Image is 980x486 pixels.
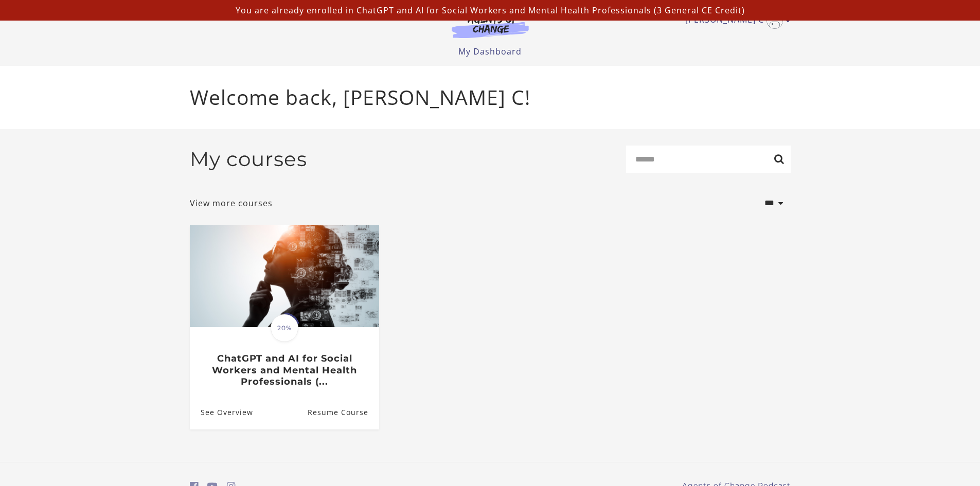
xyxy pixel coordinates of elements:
[685,12,786,29] a: Toggle menu
[190,147,307,171] h2: My courses
[4,4,976,16] p: You are already enrolled in ChatGPT and AI for Social Workers and Mental Health Professionals (3 ...
[190,197,273,209] a: View more courses
[190,395,253,429] a: ChatGPT and AI for Social Workers and Mental Health Professionals (...: See Overview
[190,82,791,113] p: Welcome back, [PERSON_NAME] C!
[458,46,522,57] a: My Dashboard
[201,353,368,388] h3: ChatGPT and AI for Social Workers and Mental Health Professionals (...
[307,395,379,429] a: ChatGPT and AI for Social Workers and Mental Health Professionals (...: Resume Course
[271,314,298,342] span: 20%
[441,14,540,38] img: Agents of Change Logo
